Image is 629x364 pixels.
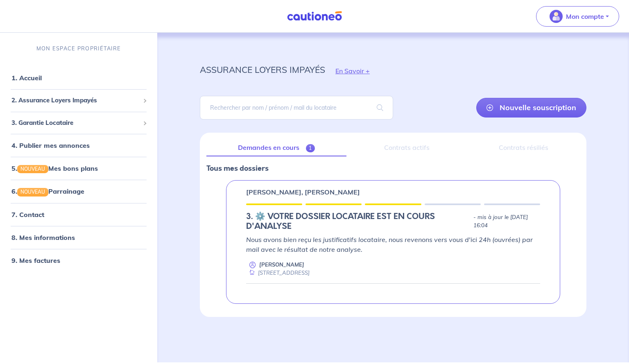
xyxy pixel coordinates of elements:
[3,206,154,222] div: 7. Contact
[200,62,325,77] p: assurance loyers impayés
[473,213,540,230] p: - mis à jour le [DATE] 16:04
[536,6,619,27] button: illu_account_valid_menu.svgMon compte
[3,115,154,131] div: 3. Garantie Locataire
[11,96,140,105] span: 2. Assurance Loyers Impayés
[3,252,154,268] div: 9. Mes factures
[246,212,470,231] h5: 3.︎ ⚙️ VOTRE DOSSIER LOCATAIRE EST EN COURS D'ANALYSE
[550,10,563,23] img: illu_account_valid_menu.svg
[259,261,304,269] p: [PERSON_NAME]
[246,187,360,197] p: [PERSON_NAME], [PERSON_NAME]
[3,229,154,245] div: 8. Mes informations
[11,256,60,264] a: 9. Mes factures
[11,233,75,241] a: 8. Mes informations
[325,59,380,83] button: En Savoir +
[3,183,154,199] div: 6.NOUVEAUParrainage
[11,164,98,172] a: 5.NOUVEAUMes bons plans
[11,118,140,128] span: 3. Garantie Locataire
[3,93,154,109] div: 2. Assurance Loyers Impayés
[306,144,315,152] span: 1
[206,139,346,156] a: Demandes en cours1
[11,210,44,218] a: 7. Contact
[566,11,604,21] p: Mon compte
[3,70,154,86] div: 1. Accueil
[476,98,586,118] a: Nouvelle souscription
[284,11,345,21] img: Cautioneo
[11,74,42,82] a: 1. Accueil
[206,163,580,174] p: Tous mes dossiers
[367,96,393,119] span: search
[11,187,84,195] a: 6.NOUVEAUParrainage
[3,137,154,154] div: 4. Publier mes annonces
[246,212,540,231] div: state: RENTER-DOCUMENTS-TO-EVALUATE, Context: NEW,CHOOSE-CERTIFICATE,RELATIONSHIP,RENTER-DOCUMENTS
[11,141,90,149] a: 4. Publier mes annonces
[36,45,121,52] p: MON ESPACE PROPRIÉTAIRE
[246,269,310,277] div: [STREET_ADDRESS]
[246,235,540,254] p: Nous avons bien reçu les justificatifs locataire, nous revenons vers vous d'ici 24h (ouvrées) par...
[200,96,393,120] input: Rechercher par nom / prénom / mail du locataire
[3,160,154,176] div: 5.NOUVEAUMes bons plans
